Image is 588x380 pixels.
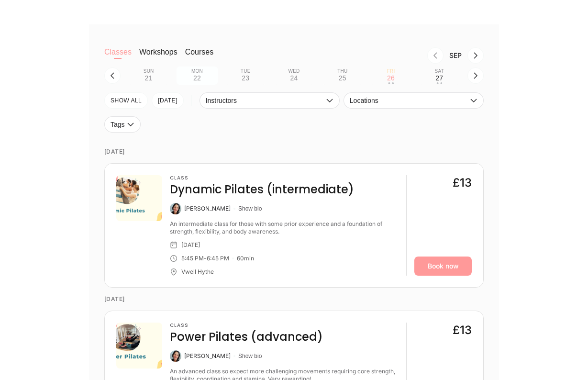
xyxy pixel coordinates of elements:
div: 24 [290,74,298,82]
div: 21 [145,74,153,82]
nav: Month switch [229,47,484,64]
time: [DATE] [104,140,484,163]
div: 26 [387,74,395,82]
time: [DATE] [104,288,484,311]
h4: Dynamic Pilates (intermediate) [170,182,354,197]
div: Mon [191,68,203,74]
div: • • [388,82,394,84]
span: Locations [350,97,468,104]
div: Month Sep [444,52,467,59]
div: 6:45 PM [207,255,229,262]
button: Previous month, Aug [427,47,444,64]
a: Book now [414,257,472,276]
button: [DATE] [152,92,184,109]
div: 27 [435,74,443,82]
div: 5:45 PM [181,255,204,262]
div: Vwell Hythe [181,268,214,276]
div: Tue [241,68,251,74]
button: Workshops [139,47,178,67]
div: Wed [288,68,300,74]
div: An intermediate class for those with some prior experience and a foundation of strength, flexibil... [170,220,399,235]
h4: Power Pilates (advanced) [170,329,323,345]
div: £13 [453,175,472,190]
img: de308265-3e9d-4747-ba2f-d825c0cdbde0.png [116,323,162,369]
div: [PERSON_NAME] [184,205,231,212]
img: Laura Berduig [170,350,181,362]
div: Sun [144,68,154,74]
img: ae0a0597-cc0d-4c1f-b89b-51775b502e7a.png [116,175,162,221]
div: Sat [435,68,444,74]
span: Tags [111,121,125,128]
button: Show bio [238,352,262,360]
button: Courses [185,47,214,67]
span: Instructors [206,97,324,104]
button: Show bio [238,205,262,212]
div: • • [436,82,442,84]
div: £13 [453,323,472,338]
div: - [204,255,207,262]
div: Fri [387,68,395,74]
button: Tags [104,116,141,133]
button: Instructors [200,92,340,109]
img: Laura Berduig [170,203,181,214]
div: 22 [193,74,201,82]
button: SHOW All [104,92,148,109]
h3: Class [170,323,323,328]
div: 23 [242,74,249,82]
div: [PERSON_NAME] [184,352,231,360]
button: Locations [344,92,484,109]
button: Next month, Oct [467,47,484,64]
button: Classes [104,47,132,67]
div: 60 min [237,255,254,262]
div: 25 [339,74,346,82]
div: Thu [337,68,347,74]
div: [DATE] [181,241,200,249]
h3: Class [170,175,354,181]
